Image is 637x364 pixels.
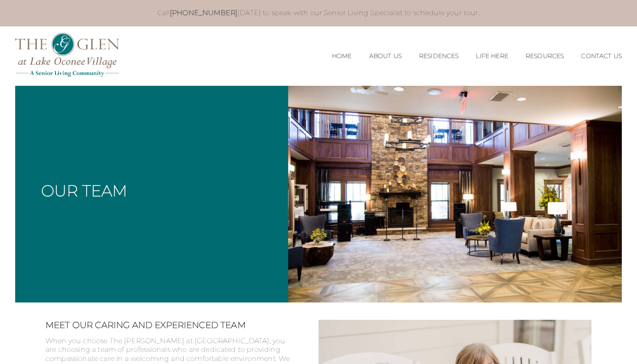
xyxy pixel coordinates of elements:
[41,9,597,18] p: Call [DATE] to speak with our Senior Living Specialist to schedule your tour.
[476,52,508,60] a: Life Here
[419,52,459,60] a: Residences
[526,52,564,60] a: Resources
[45,320,292,330] h2: Meet Our Caring and Experienced Team
[369,52,402,60] a: About Us
[332,52,352,60] a: Home
[170,9,237,17] a: [PHONE_NUMBER]
[41,183,127,198] h2: Our Team
[15,33,119,77] img: The Glen Lake Oconee Home
[581,52,622,60] a: Contact Us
